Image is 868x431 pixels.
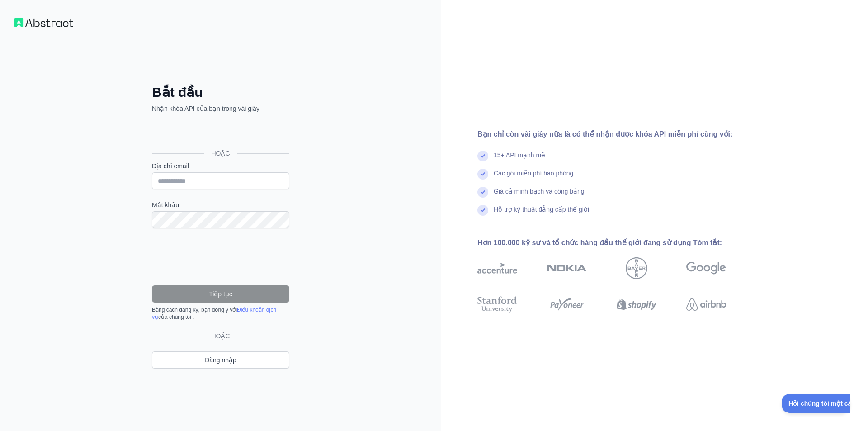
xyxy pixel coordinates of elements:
img: Google [686,257,726,279]
img: giọng nhấn mạnh [477,257,517,279]
font: Hỗ trợ kỹ thuật đẳng cấp thế giới [494,206,589,213]
font: Bắt đầu [152,85,203,99]
font: Mật khẩu [152,201,179,208]
img: Nokia [547,257,587,279]
img: Bayer [626,257,647,279]
iframe: Chuyển đổi Hỗ trợ khách hàng [782,394,850,413]
a: Đăng nhập [152,351,289,369]
font: Tiếp tục [209,290,232,298]
img: Quy trình làm việc [14,18,73,27]
font: HOẶC [211,332,230,340]
img: dấu kiểm tra [477,169,488,180]
iframe: Nút Đăng nhập bằng Google [147,123,292,143]
iframe: reCAPTCHA [152,239,289,275]
font: Bằng cách đăng ký, bạn đồng ý với [152,307,237,313]
button: Tiếp tục [152,285,289,303]
img: dấu kiểm tra [477,187,488,198]
font: Bạn chỉ còn vài giây nữa là có thể nhận được khóa API miễn phí cùng với: [477,130,732,138]
font: Đăng nhập [205,356,236,364]
font: Các gói miễn phí hào phóng [494,170,573,177]
font: Giá cả minh bạch và công bằng [494,188,585,195]
font: Địa chỉ email [152,162,189,170]
img: dấu kiểm tra [477,205,488,216]
img: Đại học Stanford [477,294,517,314]
font: Nhận khóa API của bạn trong vài giây [152,105,259,112]
font: Hơn 100.000 kỹ sư và tổ chức hàng đầu thế giới đang sử dụng Tóm tắt: [477,239,722,246]
font: Hỏi chúng tôi một câu hỏi [7,6,85,13]
img: airbnb [686,294,726,314]
font: của chúng tôi . [158,314,194,320]
img: payoneer [547,294,587,314]
img: dấu kiểm tra [477,151,488,161]
img: shopify [617,294,656,314]
font: HOẶC [211,150,230,157]
font: 15+ API mạnh mẽ [494,152,545,159]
